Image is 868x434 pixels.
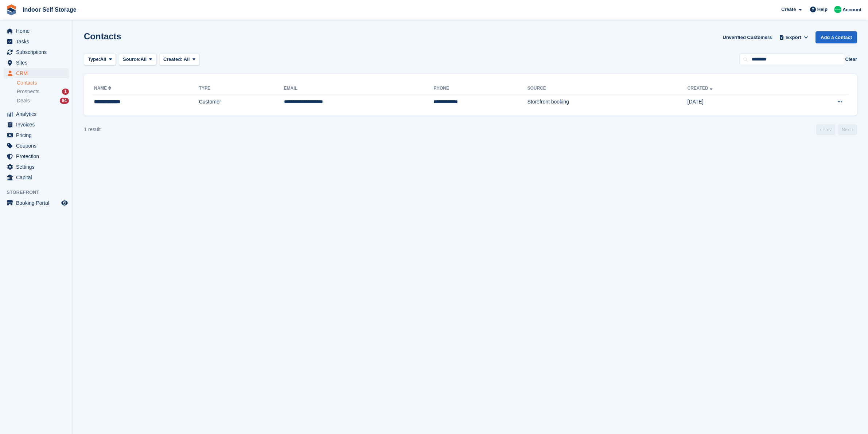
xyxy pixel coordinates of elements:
span: Booking Portal [16,198,60,208]
a: Name [94,86,113,91]
span: Protection [16,151,60,161]
a: menu [4,198,69,208]
span: All [141,56,147,63]
a: menu [4,141,69,151]
span: Invoices [16,120,60,130]
a: menu [4,36,69,47]
button: Source: All [119,54,156,66]
span: Tasks [16,36,60,47]
a: menu [4,26,69,36]
nav: Page [815,124,859,135]
span: Help [817,6,828,13]
a: Preview store [60,199,69,207]
a: Contacts [17,79,69,86]
div: 1 [62,89,69,95]
span: Analytics [16,109,60,119]
a: Deals 84 [17,97,69,105]
span: Pricing [16,130,60,140]
th: Source [527,83,687,94]
button: Type: All [84,54,116,66]
span: Sites [16,58,60,68]
span: Home [16,26,60,36]
span: All [100,56,106,63]
img: stora-icon-8386f47178a22dfd0bd8f6a31ec36ba5ce8667c1dd55bd0f319d3a0aa187defe.svg [6,4,17,15]
div: 84 [60,98,69,104]
a: Next [838,124,857,135]
a: menu [4,68,69,78]
button: Export [778,31,810,43]
a: menu [4,120,69,130]
a: menu [4,58,69,68]
span: Account [842,6,861,13]
span: Capital [16,172,60,183]
span: Settings [16,162,60,172]
span: Subscriptions [16,47,60,57]
span: CRM [16,68,60,78]
span: Source: [123,56,140,63]
a: Unverified Customers [720,31,775,43]
a: menu [4,172,69,183]
span: Deals [17,97,30,104]
th: Phone [433,83,527,94]
a: menu [4,130,69,140]
span: Coupons [16,141,60,151]
button: Created: All [159,54,199,66]
th: Type [199,83,284,94]
span: Storefront [7,189,73,196]
h1: Contacts [84,31,121,41]
td: [DATE] [688,94,790,110]
a: Indoor Self Storage [20,4,79,16]
span: Export [786,34,801,41]
a: Previous [816,124,835,135]
img: Helen Nicholls [834,6,841,13]
td: Customer [199,94,284,110]
a: menu [4,162,69,172]
a: menu [4,151,69,161]
button: Clear [845,56,857,63]
span: Type: [88,56,100,63]
th: Email [284,83,434,94]
a: menu [4,47,69,57]
td: Storefront booking [527,94,687,110]
a: Prospects 1 [17,88,69,95]
span: All [184,56,190,62]
span: Created: [163,56,183,62]
span: Create [781,6,796,13]
span: Prospects [17,88,39,95]
a: Created [688,86,714,91]
a: menu [4,109,69,119]
div: 1 result [84,126,101,133]
a: Add a contact [816,31,857,43]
